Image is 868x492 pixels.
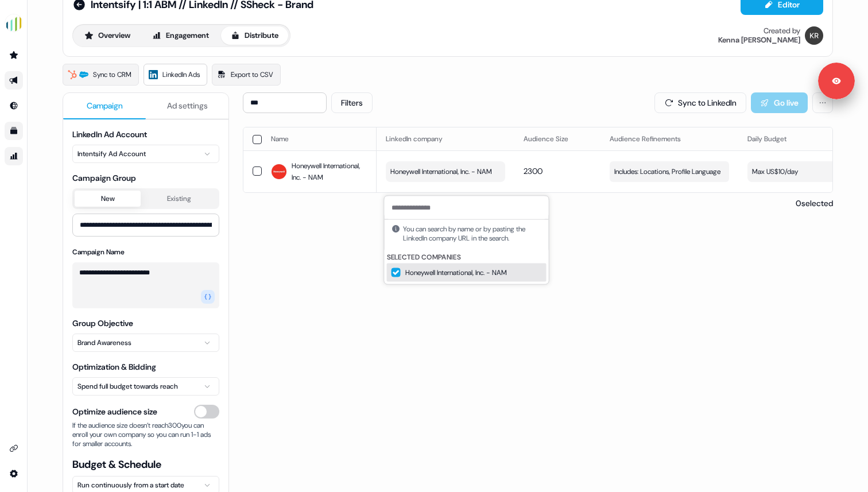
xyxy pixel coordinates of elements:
[194,405,219,419] button: Optimize audience size
[262,127,377,150] th: Name
[331,92,373,113] button: Filters
[87,100,123,111] span: Campaign
[144,64,207,86] a: LinkedIn Ads
[75,191,141,207] button: New
[610,161,729,182] button: Includes: Locations, Profile Language
[5,439,23,458] a: Go to integrations
[221,26,288,45] button: Distribute
[72,458,219,471] span: Budget & Schedule
[5,96,23,115] a: Go to Inbound
[72,318,133,328] label: Group Objective
[72,421,219,448] span: If the audience size doesn’t reach 300 you can enroll your own company so you can run 1-1 ads for...
[385,247,549,284] div: Suggestions
[292,160,367,183] span: Honeywell International, Inc. - NAM
[5,122,23,140] a: Go to templates
[747,161,867,182] button: Max US$10/day
[5,46,23,64] a: Go to prospects
[524,166,542,176] span: 2300
[764,26,800,36] div: Created by
[5,71,23,90] a: Go to outbound experience
[72,247,125,257] label: Campaign Name
[72,362,156,372] label: Optimization & Bidding
[390,166,492,177] span: Honeywell International, Inc. - NAM
[162,69,200,80] span: LinkedIn Ads
[403,224,542,243] span: You can search by name or by pasting the LinkedIn company URL in the search.
[812,92,833,113] button: More actions
[5,464,23,483] a: Go to integrations
[600,127,738,150] th: Audience Refinements
[377,127,514,150] th: LinkedIn company
[93,69,131,80] span: Sync to CRM
[141,191,217,207] button: Existing
[142,26,219,45] button: Engagement
[63,64,139,86] a: Sync to CRM
[514,127,600,150] th: Audience Size
[614,166,720,177] span: Includes: Locations, Profile Language
[72,129,147,140] label: LinkedIn Ad Account
[805,26,823,45] img: Kenna
[654,92,746,113] button: Sync to LinkedIn
[167,100,208,111] span: Ad settings
[387,253,461,262] span: Selected companies
[212,64,281,86] a: Export to CSV
[72,172,219,184] span: Campaign Group
[72,406,157,417] span: Optimize audience size
[231,69,273,80] span: Export to CSV
[386,161,505,182] button: Honeywell International, Inc. - NAM
[75,26,140,45] button: Overview
[718,36,800,45] div: Kenna [PERSON_NAME]
[387,264,547,282] div: Honeywell International, Inc. - NAM
[5,147,23,165] a: Go to attribution
[791,197,833,209] p: 0 selected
